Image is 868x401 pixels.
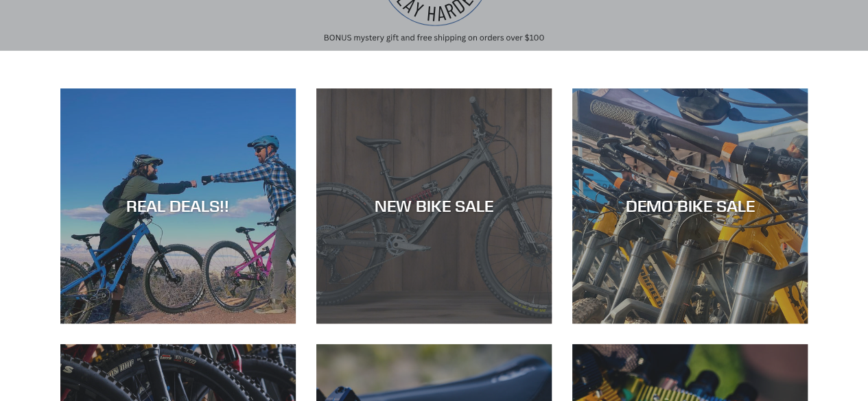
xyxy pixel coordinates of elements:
div: DEMO BIKE SALE [572,196,808,216]
div: NEW BIKE SALE [316,196,552,216]
a: REAL DEALS!! [60,88,296,324]
div: REAL DEALS!! [60,196,296,216]
a: DEMO BIKE SALE [572,88,808,324]
a: NEW BIKE SALE [316,88,552,324]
